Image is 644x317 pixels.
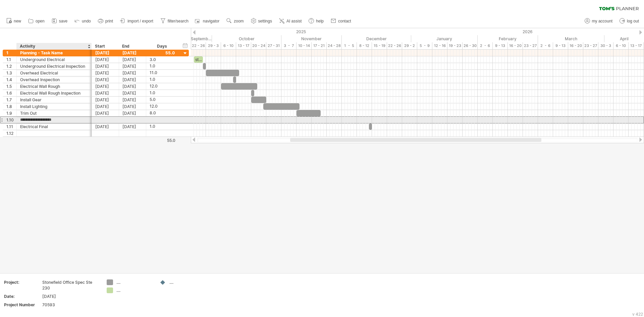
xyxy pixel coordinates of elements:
div: 1.7 [6,97,16,103]
div: December 2025 [342,35,411,42]
div: Electrical Wall Rough Inspection [20,90,88,96]
div: 27 - 31 [266,42,281,49]
div: 26 - 30 [463,42,478,49]
div: v 422 [632,312,643,317]
div: [DATE] [119,50,146,56]
span: zoom [234,19,244,23]
div: Start [95,43,115,50]
a: log out [618,17,641,25]
span: filter/search [168,19,189,23]
div: Project: [4,279,41,285]
div: 12.0 [150,83,175,90]
div: [DATE] [119,123,146,130]
a: AI assist [277,17,304,25]
div: October 2025 [212,35,281,42]
div: 5 - 9 [417,42,432,49]
div: 16 - 20 [508,42,523,49]
span: AI assist [286,19,302,23]
div: 1 - 5 [342,42,357,49]
div: [DATE] [92,63,119,69]
span: log out [627,19,639,23]
a: navigator [194,17,221,25]
div: February 2026 [478,35,538,42]
div: 19 - 23 [447,42,463,49]
span: settings [258,19,272,23]
div: Date: [4,294,41,299]
a: save [50,17,69,25]
div: .... [116,279,153,285]
div: 13 - 17 [236,42,251,49]
div: [DATE] [119,103,146,110]
span: new [14,19,21,23]
div: 8 - 12 [357,42,372,49]
div: [DATE] [92,103,119,110]
div: Install Lighting [20,103,88,110]
div: 20 - 24 [251,42,266,49]
a: help [307,17,326,25]
span: open [36,19,45,23]
span: undo [82,19,91,23]
div: Trim Out [20,110,88,116]
div: Electrical Final [20,123,88,130]
div: 1.0 [150,123,175,130]
a: open [26,17,47,25]
div: Underground Electrical [20,56,88,63]
div: Activity [20,43,88,50]
div: 1 [6,50,16,56]
div: 5.0 [150,97,175,103]
div: 1.5 [6,83,16,90]
div: 22 - 26 [191,42,206,49]
div: [DATE] [119,70,146,76]
a: contact [329,17,353,25]
a: my account [583,17,614,25]
div: 22 - 26 [387,42,402,49]
div: 29 - 2 [402,42,417,49]
div: March 2026 [538,35,604,42]
div: 23 - 27 [523,42,538,49]
div: 17 - 21 [312,42,327,49]
div: [DATE] [119,83,146,90]
a: settings [249,17,274,25]
div: 13 - 17 [629,42,644,49]
span: contact [338,19,351,23]
div: 1.0 [150,76,175,83]
div: 2 - 6 [478,42,493,49]
div: [DATE] [119,56,146,63]
div: Underground Electrical Inspection [20,63,88,69]
div: .... [116,287,153,293]
div: .... [169,279,206,285]
div: 1.8 [6,103,16,110]
div: [DATE] [119,63,146,69]
div: Days [146,43,178,50]
a: zoom [225,17,246,25]
div: 9 - 13 [553,42,568,49]
span: save [59,19,67,23]
div: [DATE] [42,294,99,299]
span: import / export [127,19,153,23]
div: Electrical Wall Rough [20,83,88,90]
div: [DATE] [119,90,146,96]
a: undo [73,17,93,25]
span: navigator [203,19,219,23]
div: 9 - 13 [493,42,508,49]
div: 1.6 [6,90,16,96]
div: 16 - 20 [568,42,583,49]
div: 70593 [42,302,99,308]
div: [DATE] [119,110,146,116]
div: 8.0 [150,110,175,116]
div: [DATE] [119,97,146,103]
div: 1.1 [6,56,16,63]
div: [DATE] [92,56,119,63]
div: End [122,43,142,50]
div: November 2025 [281,35,342,42]
div: start [194,56,203,63]
div: 1.12 [6,130,16,137]
div: 1.11 [6,123,16,130]
div: [DATE] [92,70,119,76]
div: [DATE] [92,97,119,103]
div: 1.4 [6,76,16,83]
div: Overhead Inspection [20,76,88,83]
div: [DATE] [92,83,119,90]
div: 11.0 [150,70,175,76]
div: 1.0 [150,90,175,96]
